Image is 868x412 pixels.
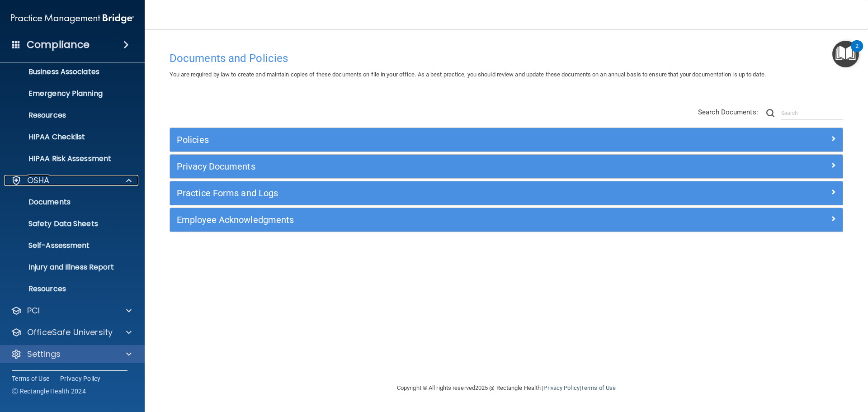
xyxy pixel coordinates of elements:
span: Ⓒ Rectangle Health 2024 [12,387,86,396]
a: OfficeSafe University [11,327,132,338]
p: OfficeSafe University [27,327,113,338]
p: OSHA [27,175,50,186]
iframe: Drift Widget Chat Controller [712,348,857,384]
p: Settings [27,349,61,360]
a: Employee Acknowledgments [177,213,836,227]
a: Privacy Policy [60,374,101,383]
a: Settings [11,349,132,360]
div: 2 [855,46,859,58]
a: Practice Forms and Logs [177,186,836,200]
p: HIPAA Risk Assessment [6,154,129,163]
img: PMB logo [11,9,134,28]
h5: Privacy Documents [177,161,668,171]
p: HIPAA Checklist [6,133,129,142]
a: Privacy Documents [177,159,836,174]
p: Business Associates [6,67,129,76]
p: Emergency Planning [6,89,129,98]
img: ic-search.3b580494.png [766,109,774,117]
a: Policies [177,133,836,147]
div: Copyright © All rights reserved 2025 @ Rectangle Health | | [341,374,671,403]
p: PCI [27,305,40,316]
p: Resources [6,284,129,294]
p: Resources [6,111,129,120]
span: You are required by law to create and maintain copies of these documents on file in your office. ... [170,71,766,78]
h5: Practice Forms and Logs [177,188,668,198]
p: Injury and Illness Report [6,263,129,272]
button: Open Resource Center, 2 new notifications [832,41,859,67]
p: Documents [6,198,129,207]
p: Self-Assessment [6,241,129,250]
h5: Policies [177,135,668,145]
span: Search Documents: [698,108,758,116]
a: Terms of Use [581,384,616,391]
h5: Employee Acknowledgments [177,215,668,225]
a: Terms of Use [12,374,49,383]
input: Search [781,106,843,120]
a: OSHA [11,175,132,186]
a: Privacy Policy [543,384,579,391]
h4: Compliance [27,38,90,51]
a: PCI [11,305,132,316]
p: Safety Data Sheets [6,219,129,228]
h4: Documents and Policies [170,52,843,64]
